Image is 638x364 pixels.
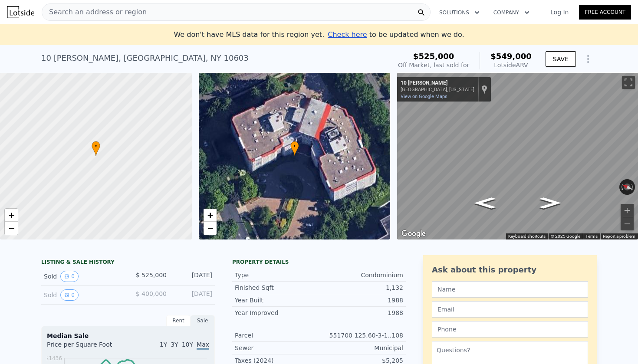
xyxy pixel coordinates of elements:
[174,271,212,282] div: [DATE]
[397,73,638,239] div: Map
[432,301,588,318] input: Email
[60,271,79,282] button: View historical data
[136,290,167,297] span: $ 400,000
[397,73,638,239] div: Street View
[540,8,579,16] a: Log In
[603,234,635,239] a: Report a problem
[171,341,178,348] span: 3Y
[621,217,634,230] button: Zoom out
[235,271,319,279] div: Type
[546,51,576,67] button: SAVE
[487,5,536,20] button: Company
[44,271,121,282] div: Sold
[41,259,215,267] div: LISTING & SALE HISTORY
[41,52,249,64] div: 10 [PERSON_NAME] , [GEOGRAPHIC_DATA] , NY 10603
[235,308,319,317] div: Year Improved
[47,331,209,340] div: Median Sale
[398,61,469,69] div: Off Market, last sold for
[490,61,532,69] div: Lotside ARV
[92,141,100,156] div: •
[319,331,403,340] div: 551700 125.60-3-1..108
[319,344,403,352] div: Municipal
[174,289,212,301] div: [DATE]
[432,264,588,276] div: Ask about this property
[290,141,299,156] div: •
[60,289,79,301] button: View historical data
[5,209,18,222] a: Zoom in
[621,204,634,217] button: Zoom in
[235,344,319,352] div: Sewer
[191,315,215,326] div: Sale
[204,209,217,222] a: Zoom in
[160,341,167,348] span: 1Y
[401,94,447,99] a: View on Google Maps
[136,272,167,279] span: $ 525,000
[46,355,62,361] tspan: $1436
[235,296,319,305] div: Year Built
[328,30,367,39] span: Check here
[319,296,403,305] div: 1988
[579,50,597,68] button: Show Options
[432,281,588,298] input: Name
[319,271,403,279] div: Condominium
[466,195,505,211] path: Go Northwest, Stewart Pl
[47,340,128,354] div: Price per Square Foot
[44,289,121,301] div: Sold
[399,228,428,239] a: Open this area in Google Maps (opens a new window)
[232,259,406,266] div: Property details
[319,283,403,292] div: 1,132
[413,52,454,61] span: $525,000
[401,87,474,92] div: [GEOGRAPHIC_DATA], [US_STATE]
[631,179,635,195] button: Rotate clockwise
[508,233,546,239] button: Keyboard shortcuts
[166,315,191,326] div: Rent
[9,210,14,220] span: +
[92,142,100,150] span: •
[207,210,213,220] span: +
[207,223,213,233] span: −
[432,321,588,338] input: Phone
[174,30,464,40] div: We don't have MLS data for this region yet.
[490,52,532,61] span: $549,000
[585,234,598,239] a: Terms (opens in new tab)
[399,228,428,239] img: Google
[619,181,636,193] button: Reset the view
[5,222,18,235] a: Zoom out
[481,85,487,94] a: Show location on map
[619,179,624,195] button: Rotate counterclockwise
[328,30,464,40] div: to be updated when we do.
[290,142,299,150] span: •
[7,6,34,18] img: Lotside
[9,223,14,233] span: −
[622,76,635,89] button: Toggle fullscreen view
[235,283,319,292] div: Finished Sqft
[42,7,147,17] span: Search an address or region
[182,341,193,348] span: 10Y
[319,308,403,317] div: 1988
[551,234,580,239] span: © 2025 Google
[432,5,487,20] button: Solutions
[531,195,570,211] path: Go Southeast, Stewart Pl
[197,341,209,350] span: Max
[235,331,319,340] div: Parcel
[401,80,474,87] div: 10 [PERSON_NAME]
[204,222,217,235] a: Zoom out
[579,5,631,20] a: Free Account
